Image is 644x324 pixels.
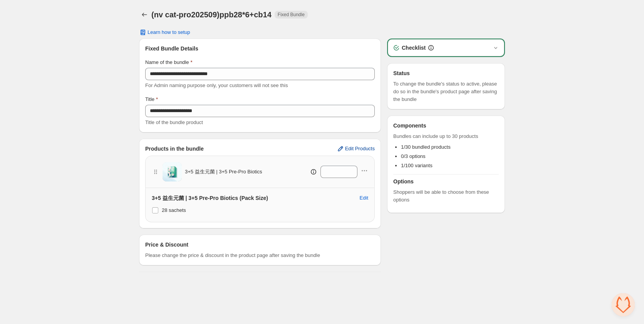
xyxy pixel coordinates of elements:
h3: Status [393,69,499,77]
h1: (nv cat-pro202509)ppb28*6+cb14 [151,10,272,19]
span: Please change the price & discount in the product page after saving the bundle [145,252,320,259]
span: 3+5 益生元菌 | 3+5 Pre-Pro Biotics [185,168,262,176]
div: 开放式聊天 [612,293,635,316]
button: Learn how to setup [134,27,195,38]
span: Shoppers will be able to choose from these options [393,188,499,204]
span: Fixed Bundle [278,12,305,18]
span: For Admin naming purpose only, your customers will not see this [145,82,288,88]
span: Learn how to setup [148,29,190,35]
button: Back [139,9,150,20]
label: Name of the bundle [145,59,193,66]
button: Edit Products [332,143,379,155]
h3: Components [393,122,426,129]
h3: Options [393,178,499,185]
h3: Checklist [402,44,426,52]
h3: Fixed Bundle Details [145,45,375,52]
button: Edit [355,192,373,204]
h3: 3+5 益生元菌 | 3+5 Pre-Pro Biotics (Pack Size) [152,194,268,202]
span: Bundles can include up to 30 products [393,133,499,140]
span: To change the bundle's status to active, please do so in the bundle's product page after saving t... [393,80,499,103]
img: 3+5 益生元菌 | 3+5 Pre-Pro Biotics [163,162,182,181]
span: Edit [360,195,368,201]
span: 28 sachets [162,207,186,213]
span: 0/3 options [401,153,426,159]
label: Title [145,96,158,103]
span: Edit Products [345,146,375,152]
span: Title of the bundle product [145,119,203,125]
span: 1/30 bundled products [401,144,451,150]
h3: Price & Discount [145,241,188,248]
h3: Products in the bundle [145,145,204,153]
span: 1/100 variants [401,163,433,168]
